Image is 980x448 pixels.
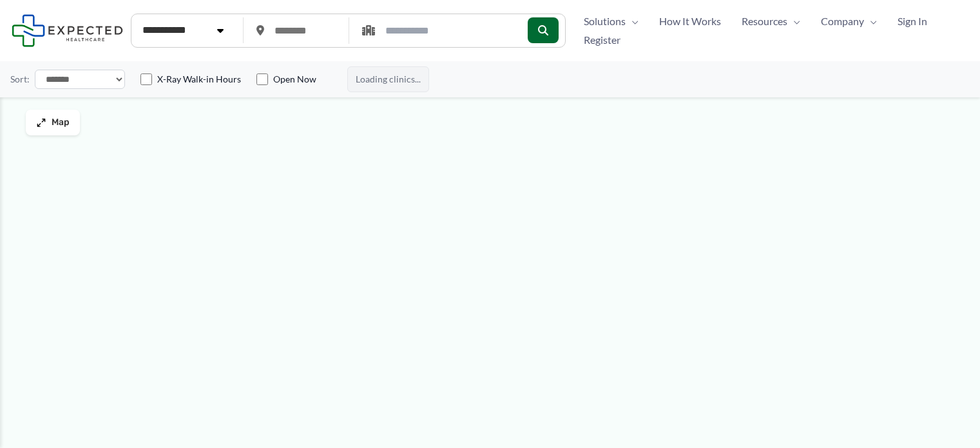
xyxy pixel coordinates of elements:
[584,12,626,31] span: Solutions
[821,12,864,31] span: Company
[787,12,800,31] span: Menu Toggle
[10,71,30,88] label: Sort:
[649,12,731,31] a: How It Works
[898,12,927,31] span: Sign In
[626,12,639,31] span: Menu Toggle
[887,12,937,31] a: Sign In
[157,73,241,86] label: X-Ray Walk-in Hours
[36,117,46,128] img: Maximize
[52,117,70,128] span: Map
[273,73,316,86] label: Open Now
[864,12,877,31] span: Menu Toggle
[12,14,123,47] img: Expected Healthcare Logo - side, dark font, small
[742,12,787,31] span: Resources
[811,12,887,31] a: CompanyMenu Toggle
[573,12,649,31] a: SolutionsMenu Toggle
[659,12,721,31] span: How It Works
[347,66,429,92] span: Loading clinics...
[26,110,80,135] button: Map
[731,12,811,31] a: ResourcesMenu Toggle
[573,30,631,50] a: Register
[584,30,620,50] span: Register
